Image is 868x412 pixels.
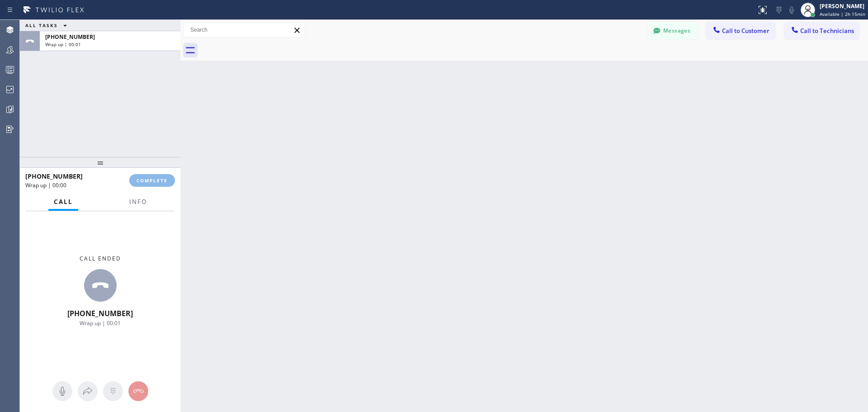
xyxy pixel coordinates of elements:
[820,2,865,10] div: [PERSON_NAME]
[129,198,147,206] span: Info
[124,193,152,211] button: Info
[54,198,73,206] span: Call
[25,181,66,189] span: Wrap up | 00:00
[67,308,133,318] span: [PHONE_NUMBER]
[25,172,83,180] span: [PHONE_NUMBER]
[25,22,58,28] span: ALL TASKS
[48,193,78,211] button: Call
[706,22,775,39] button: Call to Customer
[20,20,76,31] button: ALL TASKS
[103,381,123,401] button: Open dialpad
[184,23,305,37] input: Search
[129,174,175,187] button: COMPLETE
[128,381,148,401] button: Hang up
[45,41,81,47] span: Wrap up | 00:01
[80,255,121,262] span: Call ended
[80,319,121,327] span: Wrap up | 00:01
[137,177,168,184] span: COMPLETE
[800,27,854,35] span: Call to Technicians
[45,33,95,41] span: [PHONE_NUMBER]
[784,22,859,39] button: Call to Technicians
[722,27,769,35] span: Call to Customer
[647,22,697,39] button: Messages
[52,381,72,401] button: Mute
[820,11,865,17] span: Available | 2h 15min
[78,381,98,401] button: Open directory
[785,4,798,16] button: Mute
